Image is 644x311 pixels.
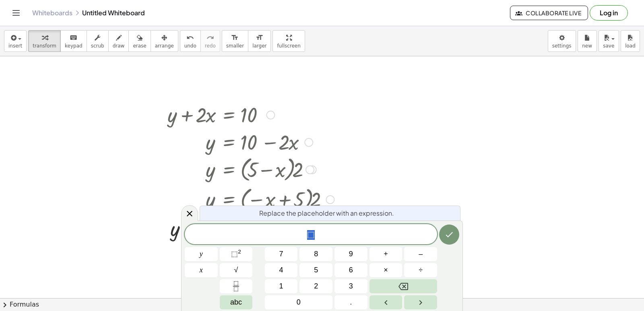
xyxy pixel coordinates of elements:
[307,230,315,240] span: ⬚
[186,33,194,43] i: undo
[155,43,174,49] span: arrange
[265,247,298,261] button: 7
[299,247,332,261] button: 8
[625,43,636,49] span: load
[200,30,220,52] button: redoredo
[200,249,203,260] span: y
[439,224,459,245] button: Done
[60,30,87,52] button: keyboardkeypad
[510,6,588,20] button: Collaborate Live
[369,279,437,293] button: Backspace
[4,30,27,52] button: insert
[234,265,238,276] span: √
[220,263,253,277] button: Square root
[349,249,353,260] span: 9
[334,247,367,261] button: 9
[238,249,241,255] sup: 2
[279,265,283,276] span: 4
[552,43,572,49] span: settings
[128,30,151,52] button: erase
[279,281,283,292] span: 1
[8,43,22,49] span: insert
[548,30,576,52] button: settings
[419,249,423,260] span: –
[151,30,178,52] button: arrange
[599,30,619,52] button: save
[185,263,218,277] button: x
[349,281,353,292] span: 3
[350,297,352,308] span: .
[248,30,271,52] button: format_sizelarger
[369,247,402,261] button: Plus
[384,265,388,276] span: ×
[314,281,318,292] span: 2
[220,279,253,293] button: Fraction
[265,263,298,277] button: 4
[133,43,146,49] span: erase
[578,30,597,52] button: new
[205,43,216,49] span: redo
[517,9,581,16] span: Collaborate Live
[369,263,402,277] button: Times
[349,265,353,276] span: 6
[206,33,214,43] i: redo
[108,30,129,52] button: draw
[419,265,423,276] span: ÷
[180,30,201,52] button: undoundo
[259,208,394,218] span: Replace the placeholder with an expression.
[65,43,83,49] span: keypad
[184,43,196,49] span: undo
[32,9,72,17] a: Whiteboards
[265,279,298,293] button: 1
[314,265,318,276] span: 5
[28,30,61,52] button: transform
[404,263,437,277] button: Divide
[582,43,592,49] span: new
[231,250,238,258] span: ⬚
[231,33,239,43] i: format_size
[220,247,253,261] button: Squared
[226,43,244,49] span: smaller
[621,30,640,52] button: load
[70,33,77,43] i: keyboard
[334,263,367,277] button: 6
[279,249,283,260] span: 7
[299,279,332,293] button: 2
[222,30,248,52] button: format_sizesmaller
[87,30,109,52] button: scrub
[334,279,367,293] button: 3
[299,263,332,277] button: 5
[256,33,263,43] i: format_size
[185,247,218,261] button: y
[33,43,56,49] span: transform
[272,30,305,52] button: fullscreen
[10,6,23,19] button: Toggle navigation
[314,249,318,260] span: 8
[384,249,388,260] span: +
[265,295,332,309] button: 0
[334,295,367,309] button: .
[369,295,402,309] button: Left arrow
[113,43,125,49] span: draw
[297,297,301,308] span: 0
[230,297,242,308] span: abc
[220,295,253,309] button: Alphabet
[252,43,266,49] span: larger
[603,43,614,49] span: save
[404,295,437,309] button: Right arrow
[277,43,300,49] span: fullscreen
[91,43,104,49] span: scrub
[200,265,203,276] span: x
[404,247,437,261] button: Minus
[590,5,628,21] button: Log in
